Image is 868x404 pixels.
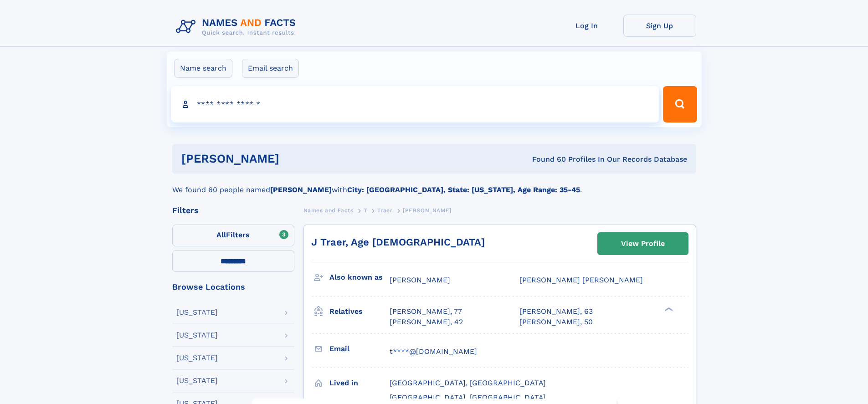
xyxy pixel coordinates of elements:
span: [PERSON_NAME] [403,207,452,214]
h3: Also known as [329,270,390,285]
span: [GEOGRAPHIC_DATA], [GEOGRAPHIC_DATA] [390,378,546,387]
div: Filters [172,206,294,215]
button: Search Button [663,86,697,123]
span: T [364,207,367,214]
div: View Profile [621,233,665,254]
a: View Profile [598,233,688,255]
span: [PERSON_NAME] [PERSON_NAME] [519,276,643,284]
a: Names and Facts [303,205,354,216]
label: Email search [242,59,299,78]
a: [PERSON_NAME], 42 [390,317,463,327]
div: [US_STATE] [176,309,218,316]
h1: [PERSON_NAME] [181,153,406,164]
b: City: [GEOGRAPHIC_DATA], State: [US_STATE], Age Range: 35-45 [347,185,580,194]
a: Sign Up [623,15,696,37]
span: All [216,230,226,239]
a: T [364,205,367,216]
input: search input [171,86,659,123]
label: Filters [172,225,294,246]
span: [PERSON_NAME] [390,276,450,284]
label: Name search [174,59,232,78]
a: [PERSON_NAME], 77 [390,307,462,317]
a: [PERSON_NAME], 50 [519,317,593,327]
div: Found 60 Profiles In Our Records Database [406,154,687,164]
a: Traer [377,205,392,216]
div: We found 60 people named with . [172,174,696,195]
div: [US_STATE] [176,377,218,384]
h3: Relatives [329,304,390,319]
b: [PERSON_NAME] [270,185,332,194]
span: [GEOGRAPHIC_DATA], [GEOGRAPHIC_DATA] [390,393,546,402]
h3: Lived in [329,375,390,391]
div: Browse Locations [172,283,294,291]
span: Traer [377,207,392,214]
a: Log In [550,15,623,37]
div: [US_STATE] [176,332,218,339]
div: ❯ [663,307,673,312]
a: [PERSON_NAME], 63 [519,307,593,317]
div: [US_STATE] [176,354,218,362]
img: Logo Names and Facts [172,15,303,39]
a: J Traer, Age [DEMOGRAPHIC_DATA] [311,236,485,248]
h3: Email [329,341,390,357]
